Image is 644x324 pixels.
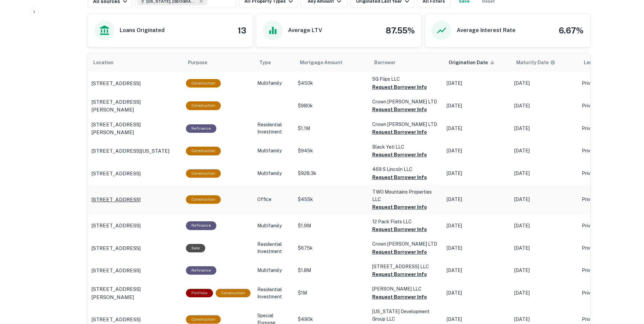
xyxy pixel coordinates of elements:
[298,80,365,87] p: $450k
[186,289,213,297] div: This is a portfolio loan with 2 properties
[294,53,369,72] th: Mortgage Amount
[447,222,507,229] p: [DATE]
[372,75,440,83] p: SG Flips LLC
[300,58,351,67] span: Mortgage Amount
[514,147,575,154] p: [DATE]
[188,58,216,67] span: Purpose
[298,196,365,203] p: $455k
[186,221,216,230] div: This loan purpose was for refinancing
[186,147,221,155] div: This loan purpose was for construction
[91,267,141,275] p: [STREET_ADDRESS]
[559,24,583,36] h4: 6.67%
[582,245,636,252] p: Private Money
[257,80,291,87] p: Multifamily
[372,98,440,105] p: Crown [PERSON_NAME] LTD
[91,244,179,252] a: [STREET_ADDRESS]
[186,124,216,133] div: This loan purpose was for refinancing
[514,102,575,109] p: [DATE]
[514,267,575,274] p: [DATE]
[298,290,365,297] p: $1M
[91,244,141,252] p: [STREET_ADDRESS]
[91,147,169,155] p: [STREET_ADDRESS][US_STATE]
[91,170,179,178] a: [STREET_ADDRESS]
[447,196,507,203] p: [DATE]
[91,316,141,324] p: [STREET_ADDRESS]
[91,79,141,88] p: [STREET_ADDRESS]
[91,267,179,275] a: [STREET_ADDRESS]
[514,125,575,132] p: [DATE]
[372,218,440,225] p: 12 Pack Flats LLC
[584,58,613,67] span: Lender Type
[372,166,440,173] p: 469 S Lincoln LLC
[91,285,179,301] p: [STREET_ADDRESS][PERSON_NAME]
[582,222,636,229] p: Private Money
[386,24,415,36] h4: 87.55%
[254,53,294,72] th: Type
[372,128,427,136] button: Request Borrower Info
[582,147,636,154] p: Private Money
[516,59,564,66] span: Maturity dates displayed may be estimated. Please contact the lender for the most accurate maturi...
[372,121,440,128] p: Crown [PERSON_NAME] LTD
[91,196,141,204] p: [STREET_ADDRESS]
[369,53,443,72] th: Borrower
[298,222,365,229] p: $1.9M
[238,24,246,36] h4: 13
[288,26,322,34] h6: Average LTV
[372,83,427,91] button: Request Borrower Info
[186,266,216,275] div: This loan purpose was for refinancing
[582,170,636,177] p: Private Money
[186,79,221,88] div: This loan purpose was for construction
[88,53,183,72] th: Location
[186,195,221,204] div: This loan purpose was for construction
[298,316,365,323] p: $490k
[372,270,427,278] button: Request Borrower Info
[372,105,427,114] button: Request Borrower Info
[257,147,291,154] p: Multifamily
[298,147,365,154] p: $945k
[372,203,427,211] button: Request Borrower Info
[610,270,644,302] iframe: Chat Widget
[447,147,507,154] p: [DATE]
[514,290,575,297] p: [DATE]
[582,102,636,109] p: Private Money
[578,53,639,72] th: Lender Type
[447,102,507,109] p: [DATE]
[186,169,221,178] div: This loan purpose was for construction
[298,245,365,252] p: $675k
[259,58,280,67] span: Type
[91,98,179,114] p: [STREET_ADDRESS][PERSON_NAME]
[372,240,440,248] p: Crown [PERSON_NAME] LTD
[372,173,427,181] button: Request Borrower Info
[511,53,578,72] th: Maturity dates displayed may be estimated. Please contact the lender for the most accurate maturi...
[514,316,575,323] p: [DATE]
[582,80,636,87] p: Private Money
[91,316,179,324] a: [STREET_ADDRESS]
[372,143,440,151] p: Black Yeti LLC
[516,59,549,66] h6: Maturity Date
[186,101,221,110] div: This loan purpose was for construction
[298,267,365,274] p: $1.8M
[447,245,507,252] p: [DATE]
[257,267,291,274] p: Multifamily
[374,58,396,67] span: Borrower
[514,222,575,229] p: [DATE]
[582,196,636,203] p: Private Money
[91,196,179,204] a: [STREET_ADDRESS]
[257,121,291,135] p: Residential Investment
[447,125,507,132] p: [DATE]
[457,26,516,34] h6: Average Interest Rate
[447,316,507,323] p: [DATE]
[257,170,291,177] p: Multifamily
[298,125,365,132] p: $1.1M
[120,26,165,34] h6: Loans Originated
[582,316,636,323] p: Private Money
[447,80,507,87] p: [DATE]
[372,248,427,256] button: Request Borrower Info
[186,315,221,324] div: This loan purpose was for construction
[447,170,507,177] p: [DATE]
[372,308,440,323] p: [US_STATE] Development Group LLC
[91,79,179,88] a: [STREET_ADDRESS]
[372,151,427,159] button: Request Borrower Info
[91,222,179,230] a: [STREET_ADDRESS]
